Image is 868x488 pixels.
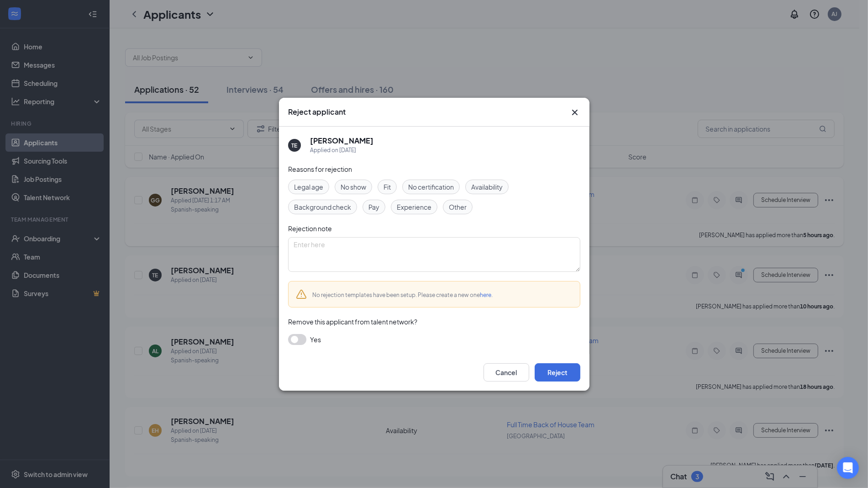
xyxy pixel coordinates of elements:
[480,292,491,298] a: here
[312,292,493,298] span: No rejection templates have been setup. Please create a new one .
[288,318,417,326] span: Remove this applicant from talent network?
[397,202,431,212] span: Experience
[288,224,332,233] span: Rejection note
[294,202,351,212] span: Background check
[294,182,323,192] span: Legal age
[310,334,321,345] span: Yes
[310,136,374,146] h5: [PERSON_NAME]
[288,165,352,173] span: Reasons for rejection
[449,202,467,212] span: Other
[484,363,529,382] button: Cancel
[535,363,580,382] button: Reject
[288,107,346,117] h3: Reject applicant
[384,182,391,192] span: Fit
[837,457,859,479] div: Open Intercom Messenger
[569,107,580,118] svg: Cross
[408,182,454,192] span: No certification
[569,107,580,118] button: Close
[296,289,307,300] svg: Warning
[310,146,374,155] div: Applied on [DATE]
[341,182,366,192] span: No show
[291,141,297,149] div: TE
[368,202,379,212] span: Pay
[471,182,503,192] span: Availability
